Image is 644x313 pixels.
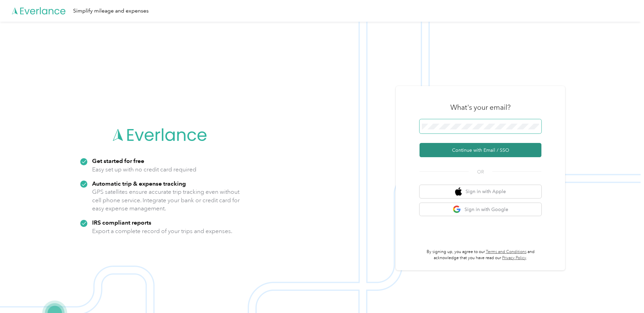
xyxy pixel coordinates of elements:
[92,165,196,174] p: Easy set up with no credit card required
[450,103,511,112] h3: What's your email?
[73,7,149,15] div: Simplify mileage and expenses
[486,249,527,254] a: Terms and Conditions
[469,168,492,175] span: OR
[453,205,461,214] img: google logo
[92,188,240,213] p: GPS satellites ensure accurate trip tracking even without cell phone service. Integrate your bank...
[420,203,541,216] button: google logoSign in with Google
[92,219,151,226] strong: IRS compliant reports
[420,143,541,157] button: Continue with Email / SSO
[420,185,541,198] button: apple logoSign in with Apple
[502,255,526,260] a: Privacy Policy
[92,227,232,235] p: Export a complete record of your trips and expenses.
[92,180,186,187] strong: Automatic trip & expense tracking
[92,157,144,164] strong: Get started for free
[420,249,541,261] p: By signing up, you agree to our and acknowledge that you have read our .
[455,187,462,196] img: apple logo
